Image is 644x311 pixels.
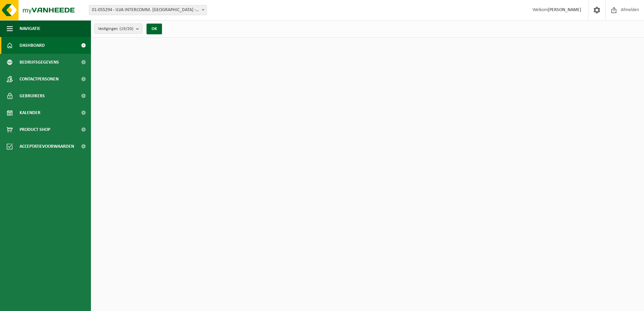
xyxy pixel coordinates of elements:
[20,104,40,121] span: Kalender
[20,138,74,155] span: Acceptatievoorwaarden
[20,20,40,37] span: Navigatie
[120,27,133,31] count: (19/20)
[20,88,45,104] span: Gebruikers
[20,71,59,88] span: Contactpersonen
[147,24,162,34] button: OK
[548,7,581,12] strong: [PERSON_NAME]
[20,121,50,138] span: Product Shop
[89,5,207,15] span: 01-055294 - ILVA INTERCOMM. EREMBODEGEM - EREMBODEGEM
[94,24,142,34] button: Vestigingen(19/20)
[89,5,206,15] span: 01-055294 - ILVA INTERCOMM. EREMBODEGEM - EREMBODEGEM
[20,37,45,54] span: Dashboard
[20,54,59,71] span: Bedrijfsgegevens
[98,24,133,34] span: Vestigingen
